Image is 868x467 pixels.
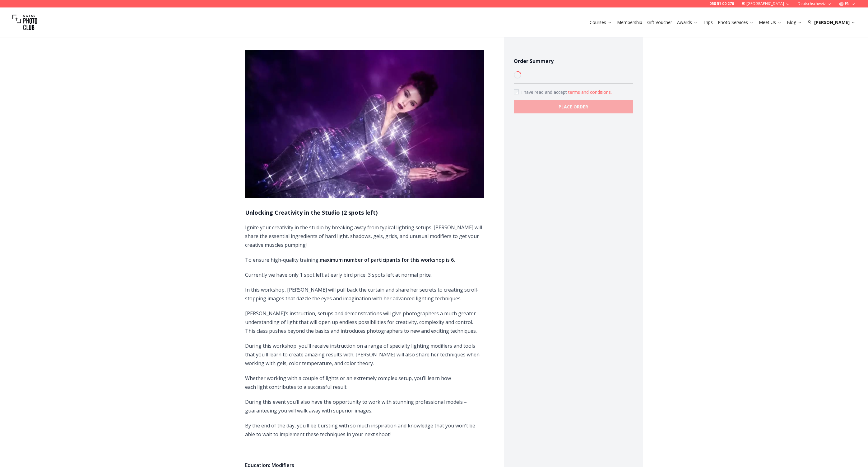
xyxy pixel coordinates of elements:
button: Photo Services [715,18,756,27]
h1: Unlocking Creativity in the Studio (2 spots left) [245,208,484,217]
img: Swiss photo club [12,10,37,35]
a: Gift Voucher [647,19,672,26]
h4: Order Summary [514,57,633,65]
p: Ignite your creativity in the studio by breaking away from typical lighting setups. [PERSON_NAME]... [245,223,484,249]
button: Accept termsI have read and accept [568,89,612,95]
p: Currently we have only 1 spot left at early bird price, 3 spots left at normal price. [245,270,484,279]
a: Trips [703,19,713,26]
p: During this workshop, you’ll receive instruction on a range of specialty lighting modifiers and t... [245,341,484,368]
p: [PERSON_NAME]’s instruction, setups and demonstrations will give photographers a much greater und... [245,309,484,335]
button: Trips [700,18,715,27]
button: Gift Voucher [645,18,675,27]
span: I have read and accept [521,89,568,95]
p: Whether working with a couple of lights or an extremely complex setup, you’ll learn how each ligh... [245,374,484,391]
button: Blog [784,18,805,27]
button: Awards [675,18,700,27]
p: By the end of the day, you’ll be bursting with so much inspiration and knowledge that you won’t b... [245,421,484,439]
p: To ensure high-quality training, [245,255,484,264]
button: Meet Us [756,18,784,27]
p: During this event you’ll also have the opportunity to work with stunning professional models – gu... [245,398,484,415]
img: Unlocking Creativity in the Studio (2 spots left) [245,50,484,198]
input: Accept terms [514,89,519,94]
a: Photo Services [718,19,754,26]
button: Membership [615,18,645,27]
strong: maximum number of participants for this workshop is 6. [320,256,455,263]
a: Awards [677,19,698,26]
a: 058 51 00 270 [709,1,734,6]
a: Membership [617,19,642,26]
p: In this workshop, [PERSON_NAME] will pull back the curtain and share her secrets to creating scro... [245,285,484,303]
div: [PERSON_NAME] [807,19,856,26]
button: Courses [587,18,615,27]
b: PLACE ORDER [559,104,588,110]
button: PLACE ORDER [514,100,633,113]
a: Courses [590,19,612,26]
a: Blog [787,19,802,26]
a: Meet Us [759,19,782,26]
